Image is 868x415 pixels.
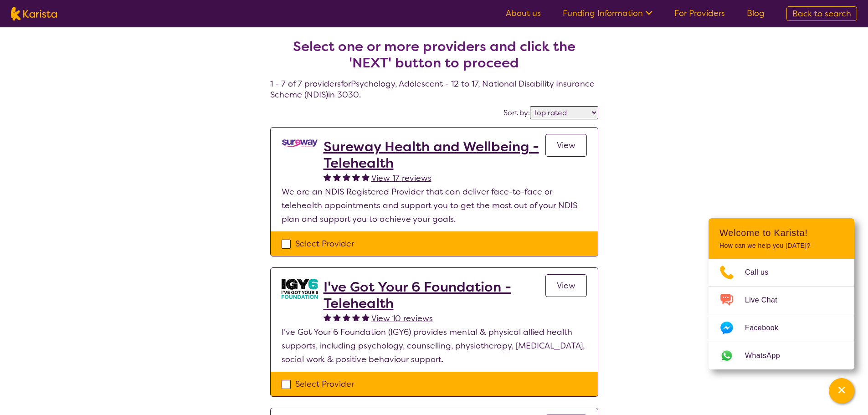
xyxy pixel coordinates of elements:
span: Facebook [745,321,789,335]
h2: Select one or more providers and click the 'NEXT' button to proceed [281,38,587,71]
a: View [545,134,587,157]
span: Call us [745,266,780,279]
a: Funding Information [563,8,652,19]
img: fullstar [343,313,350,321]
h2: Welcome to Karista! [719,227,843,238]
a: Sureway Health and Wellbeing - Telehealth [324,138,545,171]
a: View 10 reviews [371,312,433,325]
a: Web link opens in a new tab. [709,342,854,369]
p: How can we help you [DATE]? [719,242,843,250]
img: aw0qclyvxjfem2oefjis.jpg [282,279,318,299]
img: fullstar [324,173,331,181]
img: vgwqq8bzw4bddvbx0uac.png [282,138,318,148]
span: Back to search [792,8,851,19]
img: fullstar [352,313,360,321]
a: For Providers [674,8,725,19]
img: fullstar [362,173,370,181]
a: About us [506,8,541,19]
ul: Choose channel [709,259,854,369]
a: View 17 reviews [371,171,431,185]
span: View 17 reviews [371,173,431,184]
a: I've Got Your 6 Foundation - Telehealth [324,279,545,312]
img: fullstar [333,313,341,321]
img: fullstar [324,313,331,321]
img: fullstar [352,173,360,181]
label: Sort by: [503,108,530,118]
a: View [545,274,587,297]
div: Channel Menu [709,218,854,369]
span: WhatsApp [745,349,791,363]
span: Live Chat [745,293,788,307]
h4: 1 - 7 of 7 providers for Psychology , Adolescent - 12 to 17 , National Disability Insurance Schem... [270,16,598,100]
img: fullstar [333,173,341,181]
p: I've Got Your 6 Foundation (IGY6) provides mental & physical allied health supports, including ps... [282,325,587,366]
span: View [557,280,575,291]
img: fullstar [343,173,350,181]
a: Back to search [786,6,857,21]
a: Blog [747,8,765,19]
img: Karista logo [11,7,57,20]
span: View [557,140,575,151]
span: View 10 reviews [371,313,433,324]
img: fullstar [362,313,370,321]
p: We are an NDIS Registered Provider that can deliver face-to-face or telehealth appointments and s... [282,185,587,226]
button: Channel Menu [829,378,854,404]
